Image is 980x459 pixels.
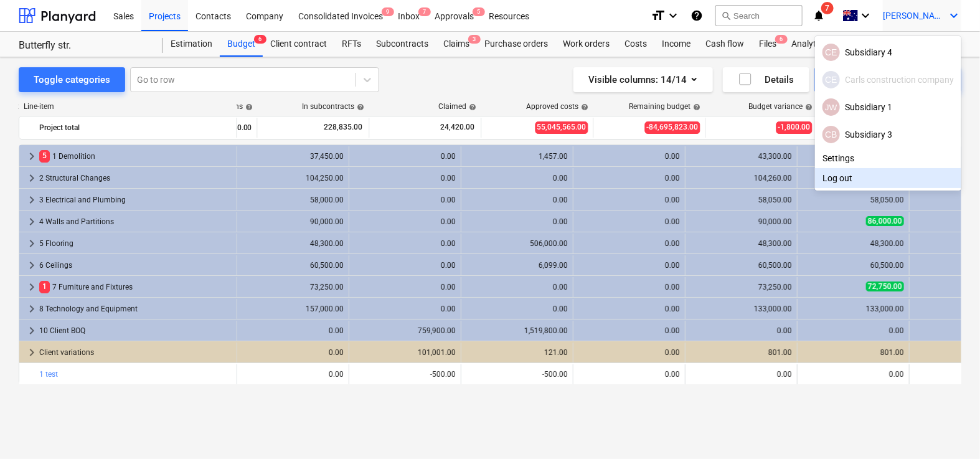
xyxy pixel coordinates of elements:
[825,130,837,140] span: CB
[825,47,837,57] span: CE
[822,44,954,61] div: Subsidiary 4
[822,126,954,143] div: Subsidiary 3
[822,44,840,61] div: Carl Edlund
[822,71,840,88] div: Carl Edlund
[822,98,954,116] div: Subsidiary 1
[19,102,237,111] div: Line-item
[815,168,961,188] div: Log out
[822,98,840,116] div: Johnny Walker
[825,103,837,112] span: JW
[822,71,954,88] div: Carls construction company
[825,75,837,85] span: CE
[39,118,232,138] div: Project total
[822,126,840,143] div: Charlie Brand
[815,148,961,168] div: Settings
[918,399,980,459] iframe: Chat Widget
